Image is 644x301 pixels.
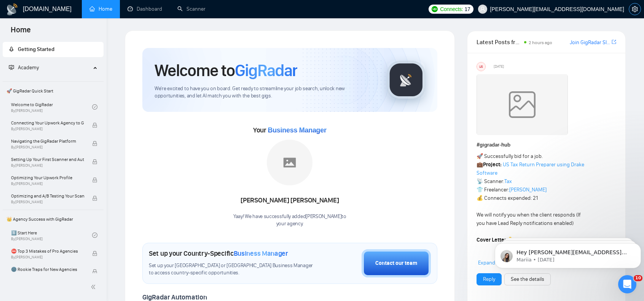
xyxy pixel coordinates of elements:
[92,104,97,110] span: check-circle
[177,6,206,12] a: searchScanner
[465,5,470,13] span: 17
[11,266,84,273] span: 🌚 Rookie Traps for New Agencies
[11,247,84,255] span: ⛔ Top 3 Mistakes of Pro Agencies
[11,200,84,204] span: By [PERSON_NAME]
[11,227,92,244] a: 1️⃣ Start HereBy[PERSON_NAME]
[11,174,84,182] span: Optimizing Your Upwork Profile
[477,62,485,71] div: US
[89,6,112,12] a: homeHome
[92,196,97,201] span: lock
[253,126,327,134] span: Your
[5,24,37,40] span: Home
[11,99,92,115] a: Welcome to GigRadarBy[PERSON_NAME]
[3,212,103,227] span: 👑 Agency Success with GigRadar
[440,5,463,13] span: Connects:
[155,60,297,81] h1: Welcome to
[480,6,485,12] span: user
[9,65,14,70] span: fund-projection-screen
[483,275,495,283] a: Reply
[11,137,84,145] span: Navigating the GigRadar Platform
[362,249,431,277] button: Contact our team
[92,141,97,146] span: lock
[387,61,425,99] img: gigradar-logo.png
[92,251,97,256] span: lock
[128,6,162,12] a: dashboardDashboard
[511,275,544,283] a: See the details
[92,123,97,128] span: lock
[92,233,97,238] span: check-circle
[149,249,288,258] h1: Set up your Country-Specific
[612,38,616,46] a: export
[233,213,346,228] div: Yaay! We have successfully added [PERSON_NAME] to
[477,237,514,243] strong: Cover Letter 👇
[529,40,552,45] span: 2 hours ago
[629,6,641,12] span: setting
[478,260,495,266] span: Expand
[375,259,417,268] div: Contact our team
[3,42,104,57] li: Getting Started
[494,63,504,70] span: [DATE]
[233,220,346,228] p: your agency .
[477,74,568,135] img: weqQh+iSagEgQAAAABJRU5ErkJggg==
[155,85,375,100] span: We're excited to have you on board. Get ready to streamline your job search, unlock new opportuni...
[477,161,584,176] a: US Tax Return Preparer using Drake Software
[91,283,98,291] span: double-left
[477,273,502,285] button: Reply
[483,161,502,168] strong: Project:
[432,6,438,12] img: upwork-logo.png
[18,46,54,53] span: Getting Started
[235,60,297,81] span: GigRadar
[234,249,288,258] span: Business Manager
[92,177,97,183] span: lock
[612,39,616,45] span: export
[6,3,18,16] img: logo
[9,64,39,71] span: Academy
[11,156,84,163] span: Setting Up Your First Scanner and Auto-Bidder
[504,178,512,185] a: Tax
[477,141,616,149] h1: # gigradar-hub
[509,186,547,193] a: [PERSON_NAME]
[492,227,644,280] iframe: Intercom notifications message
[570,38,610,47] a: Join GigRadar Slack Community
[18,64,39,71] span: Academy
[9,46,14,52] span: rocket
[11,192,84,200] span: Optimizing and A/B Testing Your Scanner for Better Results
[3,83,103,99] span: 🚀 GigRadar Quick Start
[11,182,84,186] span: By [PERSON_NAME]
[629,3,641,15] button: setting
[11,145,84,150] span: By [PERSON_NAME]
[629,6,641,12] a: setting
[267,140,312,185] img: placeholder.png
[618,275,636,293] iframe: Intercom live chat
[11,163,84,168] span: By [PERSON_NAME]
[477,37,522,47] span: Latest Posts from the GigRadar Community
[268,126,326,134] span: Business Manager
[11,255,84,260] span: By [PERSON_NAME]
[149,262,318,277] span: Set up your [GEOGRAPHIC_DATA] or [GEOGRAPHIC_DATA] Business Manager to access country-specific op...
[11,119,84,127] span: Connecting Your Upwork Agency to GigRadar
[92,159,97,164] span: lock
[92,269,97,274] span: lock
[233,194,346,207] div: [PERSON_NAME] [PERSON_NAME]
[11,127,84,131] span: By [PERSON_NAME]
[634,275,642,281] span: 10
